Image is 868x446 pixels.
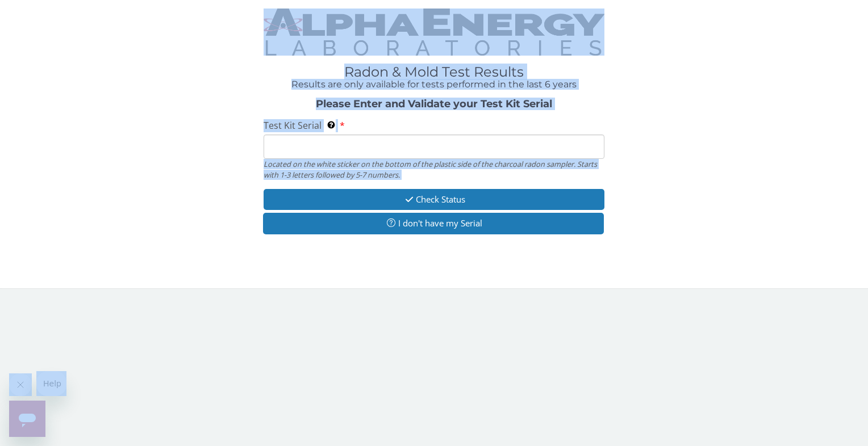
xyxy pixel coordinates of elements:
[264,159,604,180] div: Located on the white sticker on the bottom of the plastic side of the charcoal radon sampler. Sta...
[264,119,322,132] span: Test Kit Serial
[264,189,604,210] button: Check Status
[263,213,603,234] button: I don't have my Serial
[264,79,604,90] h4: Results are only available for tests performed in the last 6 years
[264,9,604,56] img: TightCrop.jpg
[316,98,552,110] strong: Please Enter and Validate your Test Kit Serial
[36,371,66,396] iframe: Message from company
[9,401,45,437] iframe: Button to launch messaging window
[264,65,604,79] h1: Radon & Mold Test Results
[9,373,32,396] iframe: Close message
